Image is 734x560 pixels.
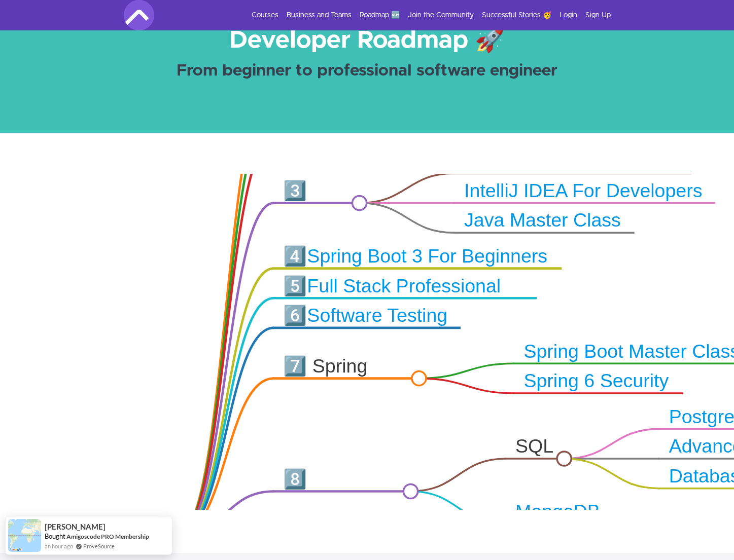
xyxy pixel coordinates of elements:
div: SQL [515,435,554,459]
span: an hour ago [45,542,73,550]
div: 6️⃣ [283,304,448,328]
a: Sign Up [585,10,611,20]
a: Java Master Class [464,210,621,231]
a: Join the Community [408,10,474,20]
span: [PERSON_NAME] [45,522,106,531]
div: 8️⃣ Databases [283,468,401,515]
div: 4️⃣ [283,245,550,269]
a: MongoDB [515,501,600,521]
img: provesource social proof notification image [8,519,41,552]
div: 3️⃣ Java [283,179,349,227]
a: Successful Stories 🥳 [482,10,551,20]
strong: Developer Roadmap 🚀 [229,28,505,53]
a: Software Testing [307,305,447,325]
a: Full Stack Professional 🔥 [283,276,501,320]
div: 5️⃣ [283,274,525,322]
strong: From beginner to professional software engineer [177,63,557,79]
a: Amigoscode PRO Membership [66,532,149,541]
a: Courses [252,10,278,20]
a: Spring Boot 3 For Beginners [307,246,547,266]
a: Business and Teams [287,10,352,20]
span: Bought [45,532,65,540]
a: Login [560,10,577,20]
a: Roadmap 🆕 [360,10,400,20]
a: IntelliJ IDEA For Developers [464,180,702,201]
a: Spring 6 Security [523,370,669,391]
div: 7️⃣ Spring Boot [283,355,409,402]
a: ProveSource [83,542,115,550]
